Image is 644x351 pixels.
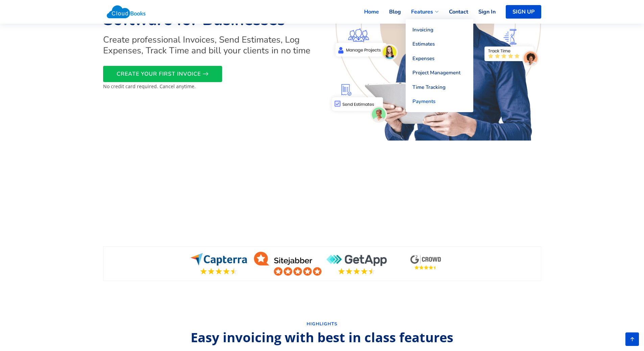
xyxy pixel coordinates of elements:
[406,94,473,109] a: Payments
[323,248,390,280] img: getapp.jpg
[406,23,473,37] a: Invoicing
[103,2,149,22] img: Cloudbooks Logo
[406,37,473,51] a: Estimates
[103,330,541,344] p: Easy invoicing with best in class features
[406,51,473,66] a: Expenses
[406,80,473,95] a: Time Tracking
[439,4,468,19] a: Contact
[468,4,496,19] a: Sign In
[103,83,196,90] small: No credit card required. Cancel anytime.
[401,4,439,19] a: Features
[254,252,321,276] img: sitejabber.png
[103,66,222,82] a: CREATE YOUR FIRST INVOICE
[103,34,318,55] h2: Create professional Invoices, Send Estimates, Log Expenses, Track Time and bill your clients in n...
[411,8,433,16] span: Features
[379,4,401,19] a: Blog
[406,66,473,80] a: Project Management
[506,5,541,19] a: SIGN UP
[354,4,379,19] a: Home
[103,322,541,327] h2: Highlights
[392,247,459,281] img: g2star.png
[185,248,253,280] img: captera.jpg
